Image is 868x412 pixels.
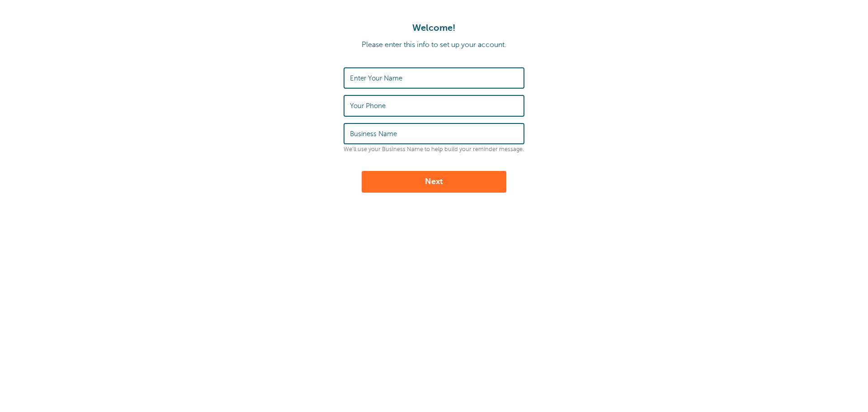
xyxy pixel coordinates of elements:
label: Your Phone [350,102,386,110]
p: Please enter this info to set up your account. [9,41,859,49]
button: Next [362,171,506,193]
p: We'll use your Business Name to help build your reminder message. [344,146,524,153]
label: Business Name [350,130,397,138]
label: Enter Your Name [350,74,402,82]
h1: Welcome! [9,23,859,33]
